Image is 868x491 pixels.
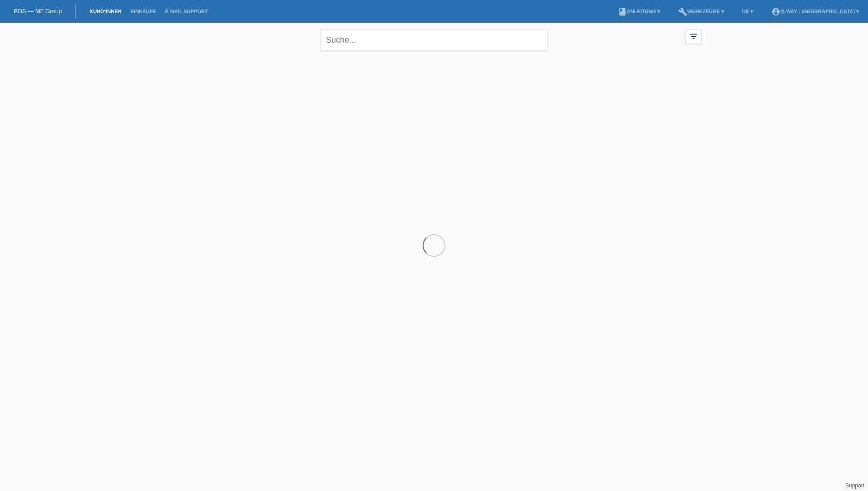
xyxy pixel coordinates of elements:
input: Suche... [321,29,547,51]
a: E-Mail Support [161,9,212,14]
a: buildWerkzeuge ▾ [674,9,729,14]
a: Support [845,482,864,489]
a: bookAnleitung ▾ [613,9,665,14]
i: book [618,7,627,16]
i: filter_list [689,31,699,41]
a: POS — MF Group [14,8,62,15]
a: Einkäufe [126,9,160,14]
i: build [678,7,687,16]
i: account_circle [771,7,780,16]
a: DE ▾ [738,9,758,14]
a: account_circlem-way - [GEOGRAPHIC_DATA] ▾ [767,9,863,14]
a: Kund*innen [85,9,126,14]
